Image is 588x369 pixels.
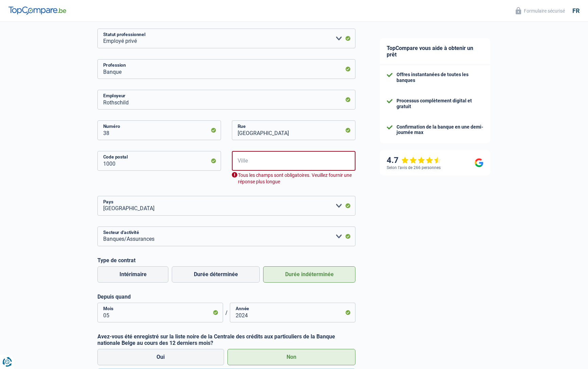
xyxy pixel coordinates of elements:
input: AAAA [230,303,355,322]
div: TopCompare vous aide à obtenir un prêt [380,38,490,65]
div: Confirmation de la banque en une demi-journée max [397,124,483,136]
div: Offres instantanées de toutes les banques [397,72,483,83]
input: MM [97,303,223,322]
label: Durée déterminée [172,266,260,283]
div: Tous les champs sont obligatoires. Veuillez fournir une réponse plus longue [232,172,355,185]
span: / [223,309,230,316]
label: Oui [97,349,224,365]
div: 4.7 [387,155,441,165]
div: Processus complètement digital et gratuit [397,98,483,110]
img: TopCompare Logo [8,6,66,15]
label: Intérimaire [97,266,168,283]
label: Non [227,349,356,365]
label: Avez-vous été enregistré sur la liste noire de la Centrale des crédits aux particuliers de la Ban... [97,333,355,346]
button: Formulaire sécurisé [512,5,569,16]
div: Selon l’avis de 266 personnes [387,165,441,170]
label: Type de contrat [97,257,355,264]
div: fr [572,7,580,15]
label: Depuis quand [97,293,355,300]
label: Durée indéterminée [263,266,355,283]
